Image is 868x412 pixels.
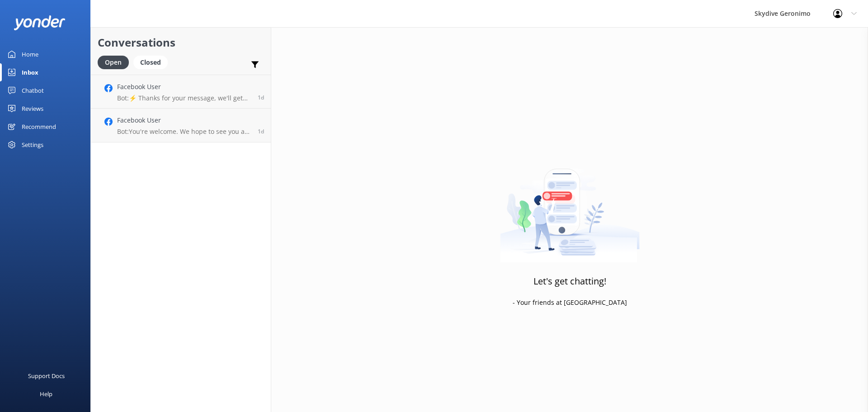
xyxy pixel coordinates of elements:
[117,94,251,102] p: Bot: ⚡ Thanks for your message, we'll get back to you as soon as we can. You're also welcome to k...
[133,56,168,69] div: Closed
[14,15,66,30] img: yonder-white-logo.png
[117,115,251,125] h4: Facebook User
[91,109,271,142] a: Facebook UserBot:You're welcome. We hope to see you at Skydive [PERSON_NAME] soon!1d
[22,136,43,154] div: Settings
[98,34,264,51] h2: Conversations
[117,128,251,136] p: Bot: You're welcome. We hope to see you at Skydive [PERSON_NAME] soon!
[22,63,38,81] div: Inbox
[500,150,640,263] img: artwork of a man stealing a conversation from at giant smartphone
[513,298,627,308] p: - Your friends at [GEOGRAPHIC_DATA]
[22,45,38,63] div: Home
[133,57,172,67] a: Closed
[117,82,251,92] h4: Facebook User
[91,75,271,109] a: Facebook UserBot:⚡ Thanks for your message, we'll get back to you as soon as we can. You're also ...
[22,99,43,118] div: Reviews
[98,56,129,69] div: Open
[258,128,264,135] span: Sep 21 2025 01:48pm (UTC +08:00) Australia/Perth
[22,81,44,99] div: Chatbot
[22,118,56,136] div: Recommend
[28,367,65,385] div: Support Docs
[40,385,52,403] div: Help
[258,94,264,101] span: Sep 21 2025 03:17pm (UTC +08:00) Australia/Perth
[98,57,133,67] a: Open
[533,274,606,289] h3: Let's get chatting!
